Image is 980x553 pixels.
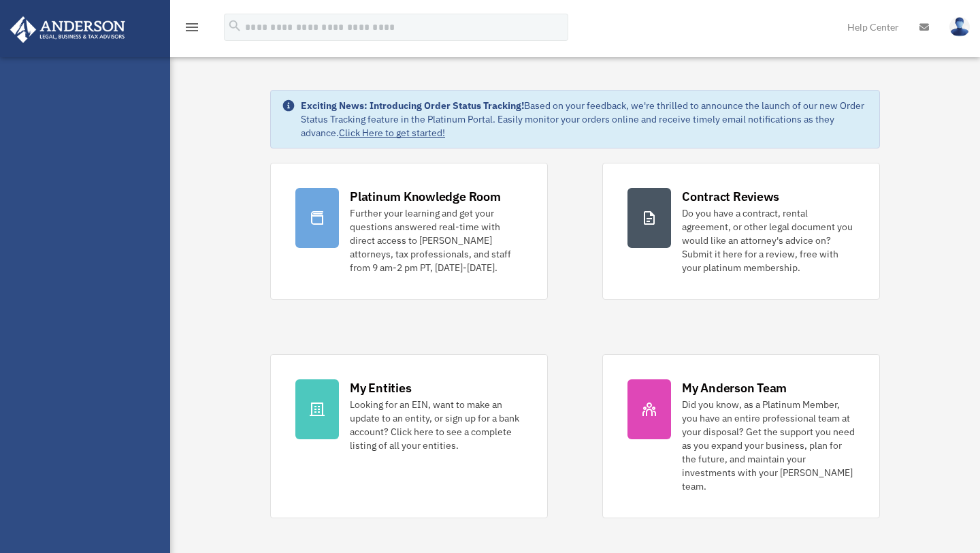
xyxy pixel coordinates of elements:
a: Platinum Knowledge Room Further your learning and get your questions answered real-time with dire... [270,163,548,300]
div: Platinum Knowledge Room [350,188,501,205]
div: My Anderson Team [682,379,787,396]
div: My Entities [350,379,411,396]
div: Looking for an EIN, want to make an update to an entity, or sign up for a bank account? Click her... [350,398,523,452]
a: Click Here to get started! [339,127,445,139]
img: User Pic [949,17,970,37]
a: menu [184,24,200,35]
a: My Entities Looking for an EIN, want to make an update to an entity, or sign up for a bank accoun... [270,354,548,518]
a: My Anderson Team Did you know, as a Platinum Member, you have an entire professional team at your... [602,354,880,518]
div: Further your learning and get your questions answered real-time with direct access to [PERSON_NAM... [350,206,523,274]
a: Contract Reviews Do you have a contract, rental agreement, or other legal document you would like... [602,163,880,300]
div: Contract Reviews [682,188,779,205]
div: Do you have a contract, rental agreement, or other legal document you would like an attorney's ad... [682,206,855,274]
img: Anderson Advisors Platinum Portal [6,16,129,43]
i: menu [184,19,200,35]
div: Based on your feedback, we're thrilled to announce the launch of our new Order Status Tracking fe... [301,99,868,140]
div: Did you know, as a Platinum Member, you have an entire professional team at your disposal? Get th... [682,398,855,493]
i: search [227,18,242,33]
strong: Exciting News: Introducing Order Status Tracking! [301,99,524,112]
